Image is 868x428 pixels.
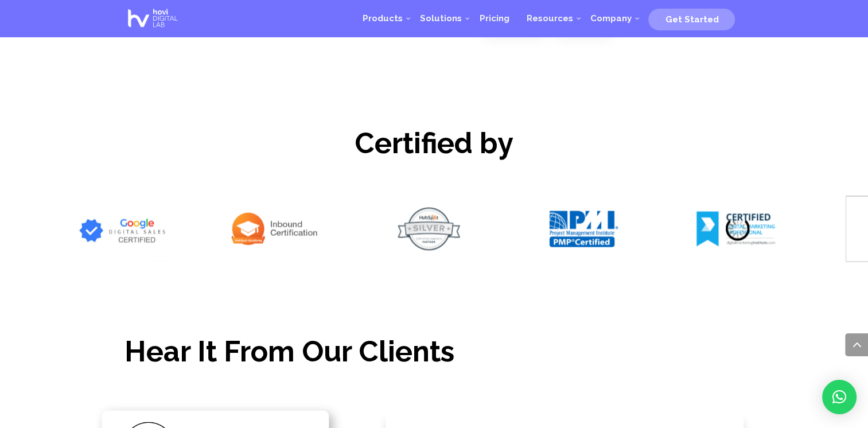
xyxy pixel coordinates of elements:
span: Company [590,13,631,24]
a: Solutions [411,1,470,36]
a: Products [354,1,411,36]
a: Get Started [648,10,735,27]
span: Pricing [479,13,509,24]
span: Solutions [420,13,462,24]
a: Pricing [470,1,517,36]
a: Resources [517,1,581,36]
span: Resources [526,13,573,24]
h2: Hear It From Our Clients [124,335,744,372]
h2: Certified by [124,127,744,165]
span: Get Started [665,14,718,25]
span: Products [363,13,403,24]
a: Company [581,1,640,36]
